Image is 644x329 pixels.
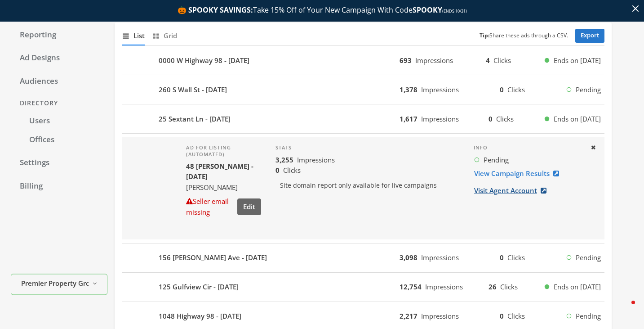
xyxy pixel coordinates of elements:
[421,311,459,320] span: Impressions
[486,56,490,65] b: 4
[21,279,89,289] span: Premier Property Group
[425,282,463,291] span: Impressions
[400,253,417,262] b: 3,098
[152,26,177,45] button: Grid
[554,55,601,66] span: Ends on [DATE]
[275,166,280,175] b: 0
[11,153,107,172] a: Settings
[500,253,504,262] b: 0
[11,26,107,45] a: Reporting
[576,252,601,263] span: Pending
[576,311,601,321] span: Pending
[11,95,107,112] div: Directory
[283,166,301,175] span: Clicks
[159,85,227,95] b: 260 S Wall St - [DATE]
[507,85,525,94] span: Clicks
[186,182,261,193] div: [PERSON_NAME]
[575,29,604,43] a: Export
[474,144,583,151] h4: Info
[507,253,525,262] span: Clicks
[275,155,293,164] b: 3,255
[20,112,107,131] a: Users
[133,31,145,41] span: List
[613,298,635,320] iframe: Intercom live chat
[400,56,412,65] b: 693
[421,85,459,94] span: Impressions
[11,49,107,68] a: Ad Designs
[186,144,261,158] h4: Ad for listing (automated)
[474,182,552,199] a: Visit Agent Account
[297,155,335,164] span: Impressions
[164,31,177,41] span: Grid
[400,311,417,320] b: 2,217
[415,56,453,65] span: Impressions
[500,311,504,320] b: 0
[11,274,107,295] button: Premier Property Group
[159,252,267,263] b: 156 [PERSON_NAME] Ave - [DATE]
[474,165,565,182] a: View Campaign Results
[122,50,604,71] button: 0000 W Highway 98 - [DATE]693Impressions4ClicksEnds on [DATE]
[493,56,511,65] span: Clicks
[186,196,234,217] div: Seller email missing
[400,282,422,291] b: 12,754
[554,282,601,292] span: Ends on [DATE]
[484,155,509,165] span: Pending
[159,55,249,66] b: 0000 W Highway 98 - [DATE]
[496,114,514,123] span: Clicks
[275,176,459,195] p: Site domain report only available for live campaigns
[11,72,107,91] a: Audiences
[480,32,568,40] small: Share these ads through a CSV.
[576,85,601,95] span: Pending
[489,282,497,291] b: 26
[159,311,241,321] b: 1048 Highway 98 - [DATE]
[122,276,604,298] button: 125 Gulfview Cir - [DATE]12,754Impressions26ClicksEnds on [DATE]
[507,311,525,320] span: Clicks
[237,198,261,215] button: Edit
[400,114,417,123] b: 1,617
[500,282,518,291] span: Clicks
[159,114,231,124] b: 25 Sextant Ln - [DATE]
[122,79,604,100] button: 260 S Wall St - [DATE]1,378Impressions0ClicksPending
[122,26,145,45] button: List
[122,306,604,327] button: 1048 Highway 98 - [DATE]2,217Impressions0ClicksPending
[159,282,239,292] b: 125 Gulfview Cir - [DATE]
[186,162,253,181] b: 48 [PERSON_NAME] - [DATE]
[554,114,601,124] span: Ends on [DATE]
[275,144,459,151] h4: Stats
[421,253,459,262] span: Impressions
[11,177,107,196] a: Billing
[122,247,604,269] button: 156 [PERSON_NAME] Ave - [DATE]3,098Impressions0ClicksPending
[489,114,493,123] b: 0
[400,85,417,94] b: 1,378
[500,85,504,94] b: 0
[20,131,107,149] a: Offices
[480,32,489,39] b: Tip:
[122,108,604,130] button: 25 Sextant Ln - [DATE]1,617Impressions0ClicksEnds on [DATE]
[421,114,459,123] span: Impressions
